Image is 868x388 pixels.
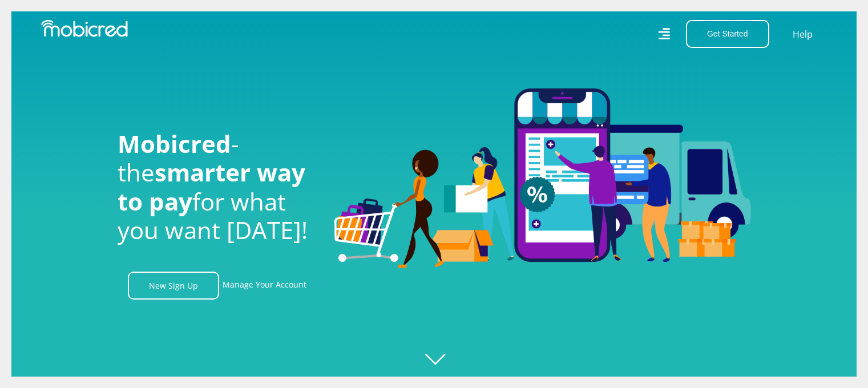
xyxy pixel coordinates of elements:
button: Get Started [686,20,769,48]
a: New Sign Up [128,272,219,300]
span: Mobicred [118,127,231,160]
img: Mobicred [41,20,128,37]
img: Welcome to Mobicred [334,88,751,269]
a: Manage Your Account [223,272,306,300]
a: Help [792,27,813,42]
span: smarter way to pay [118,156,305,217]
h1: - the for what you want [DATE]! [118,130,317,245]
